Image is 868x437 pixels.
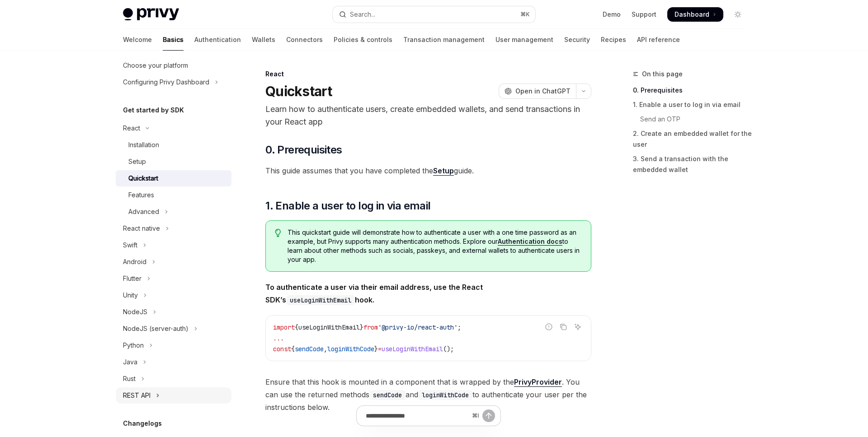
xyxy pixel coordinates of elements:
a: 2. Create an embedded wallet for the user [633,126,752,152]
span: , [324,345,327,353]
div: Unity [123,290,138,301]
span: useLoginWithEmail [382,345,443,353]
button: Open in ChatGPT [499,84,576,99]
a: Wallets [252,29,275,51]
span: sendCode [295,345,324,353]
span: from [363,323,378,331]
a: Setup [433,166,454,176]
button: Send message [482,409,495,422]
span: Open in ChatGPT [515,87,571,96]
button: Open search [333,6,535,23]
div: Python [123,340,144,351]
a: Choose your platform [116,57,231,74]
a: Security [564,29,590,51]
button: Toggle NodeJS (server-auth) section [116,321,231,337]
a: Support [632,10,656,19]
span: { [295,323,298,331]
a: Recipes [601,29,626,51]
div: NodeJS [123,307,147,317]
a: PrivyProvider [514,377,562,387]
strong: To authenticate a user via their email address, use the React SDK’s hook. [265,283,483,304]
button: Toggle Flutter section [116,270,231,287]
a: Transaction management [403,29,485,51]
div: Choose your platform [123,60,188,71]
span: } [360,323,363,331]
span: { [291,345,295,353]
div: Advanced [128,206,159,217]
a: User management [495,29,553,51]
a: Features [116,187,231,203]
div: React native [123,223,160,234]
img: light logo [123,8,179,21]
h1: Quickstart [265,83,332,99]
a: Setup [116,153,231,170]
button: Ask AI [572,321,584,333]
a: 3. Send a transaction with the embedded wallet [633,152,752,177]
div: Installation [128,139,159,150]
div: React [123,123,140,134]
a: Quickstart [116,170,231,186]
button: Toggle REST API section [116,387,231,404]
button: Toggle Python section [116,337,231,353]
span: Dashboard [675,10,709,19]
div: Rust [123,373,136,384]
button: Toggle React section [116,120,231,136]
button: Copy the contents from the code block [557,321,569,333]
code: sendCode [369,390,406,400]
button: Toggle Configuring Privy Dashboard section [116,74,231,90]
span: 0. Prerequisites [265,143,342,157]
a: Welcome [123,29,152,51]
a: 0. Prerequisites [633,83,752,98]
a: Authentication [194,29,241,51]
span: const [273,345,291,353]
a: Authentication docs [498,237,562,246]
p: Learn how to authenticate users, create embedded wallets, and send transactions in your React app [265,103,591,128]
div: Java [123,357,137,367]
span: This quickstart guide will demonstrate how to authenticate a user with a one time password as an ... [288,228,582,264]
div: Quickstart [128,173,158,184]
input: Ask a question... [366,406,468,426]
span: On this page [642,69,683,79]
a: API reference [637,29,680,51]
button: Toggle Android section [116,254,231,270]
div: Flutter [123,273,142,284]
button: Toggle dark mode [731,7,745,22]
a: Policies & controls [334,29,392,51]
span: ⌘ K [520,11,530,18]
button: Toggle Swift section [116,237,231,253]
a: Dashboard [667,7,723,22]
span: This guide assumes that you have completed the guide. [265,164,591,177]
span: ; [458,323,461,331]
span: (); [443,345,454,353]
code: loginWithCode [418,390,472,400]
span: } [374,345,378,353]
a: Send an OTP [633,112,752,126]
span: import [273,323,295,331]
h5: Get started by SDK [123,105,184,116]
span: ... [273,334,284,342]
button: Toggle Rust section [116,371,231,387]
span: '@privy-io/react-auth' [378,323,458,331]
span: = [378,345,382,353]
span: 1. Enable a user to log in via email [265,199,430,213]
div: REST API [123,390,151,401]
div: React [265,70,591,79]
a: 1. Enable a user to log in via email [633,98,752,112]
code: useLoginWithEmail [286,295,355,305]
div: Features [128,190,154,200]
a: Installation [116,137,231,153]
div: Setup [128,156,146,167]
button: Toggle React native section [116,220,231,237]
span: Ensure that this hook is mounted in a component that is wrapped by the . You can use the returned... [265,376,591,414]
div: Android [123,256,146,267]
h5: Changelogs [123,418,162,429]
a: Connectors [286,29,323,51]
button: Toggle NodeJS section [116,304,231,320]
span: useLoginWithEmail [298,323,360,331]
button: Toggle Java section [116,354,231,370]
div: Search... [350,9,375,20]
svg: Tip [275,229,281,237]
div: Swift [123,240,137,251]
a: Demo [603,10,621,19]
a: Basics [163,29,184,51]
